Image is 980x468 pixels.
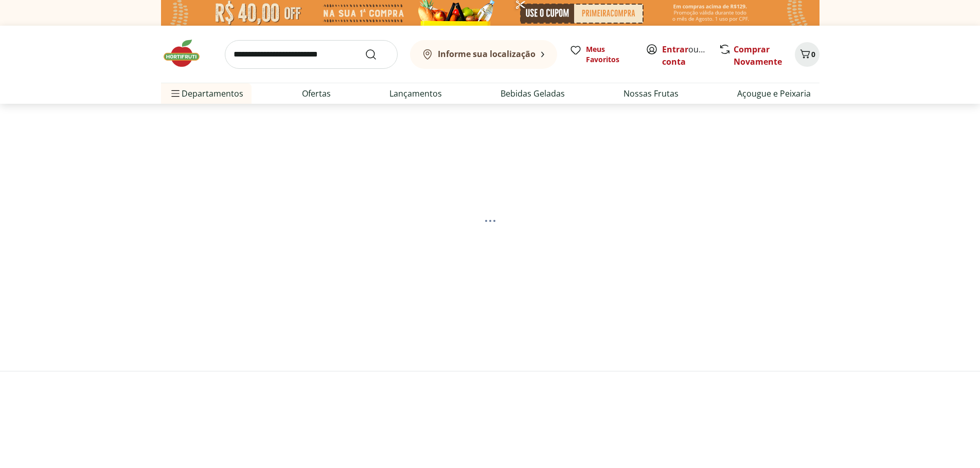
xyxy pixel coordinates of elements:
button: Informe sua localização [410,40,557,69]
a: Comprar Novamente [734,44,782,67]
a: Nossas Frutas [623,87,679,100]
span: 0 [811,49,815,59]
span: Meus Favoritos [586,44,633,65]
a: Lançamentos [389,87,442,100]
img: Hortifruti [161,38,212,69]
b: Informe sua localização [438,48,536,60]
a: Entrar [662,44,688,55]
span: ou [662,43,708,68]
button: Submit Search [365,48,389,61]
input: search [225,40,398,69]
a: Bebidas Geladas [501,87,565,100]
a: Ofertas [302,87,331,100]
a: Criar conta [662,44,719,67]
a: Meus Favoritos [569,44,633,65]
button: Menu [169,81,182,106]
span: Departamentos [169,81,243,106]
a: Açougue e Peixaria [737,87,811,100]
button: Carrinho [795,42,819,67]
